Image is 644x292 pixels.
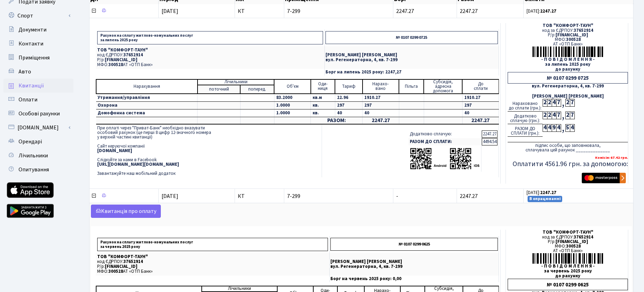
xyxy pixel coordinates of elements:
div: Р/р: [508,33,628,37]
b: [DOMAIN_NAME] [97,148,132,154]
td: Лічильники [198,79,274,85]
span: КТ [238,193,281,199]
span: [DATE] [162,192,178,200]
div: підпис особи, що заповнювала, сплачувала цей рахунок ______________ [508,142,628,152]
div: , [561,124,565,132]
span: 7-299 [287,8,390,14]
div: 2 [565,99,570,107]
div: 5 [565,124,570,132]
p: Р/р: [97,264,328,269]
td: Оди- ниця [311,79,335,94]
td: 2247.27 [482,130,498,138]
p: № 0107 0299 0625 [330,238,498,251]
div: 4 [556,124,561,132]
td: Утримання/управління [96,94,198,102]
td: РАЗОМ: [311,117,363,124]
td: Нарахо- вано [363,79,399,94]
p: Р/р: [97,58,323,62]
div: 2 [565,112,570,119]
b: 2247.27 [540,8,556,14]
a: Приміщення [3,51,73,65]
p: Рахунок на сплату житлово-комунальних послуг за червень 2025 року [97,238,328,251]
div: за червень 2025 року [508,269,628,273]
span: Опитування [19,166,49,173]
img: apps-qrcodes.png [410,147,480,170]
p: ТОВ "КОМФОРТ-ТАУН" [97,255,328,259]
span: Контакти [19,40,43,48]
p: № 0107 0299 0725 [325,31,498,44]
td: Охорона [96,101,198,109]
td: кв.м [311,94,335,102]
td: 1910.27 [363,94,399,102]
td: 1910.27 [462,94,499,102]
td: 1.0000 [274,101,310,109]
p: [PERSON_NAME] [PERSON_NAME] [330,259,498,264]
a: Орендарі [3,135,73,149]
div: 2 [547,99,552,107]
p: МФО: АТ «ОТП Банк» [97,63,323,67]
td: поперед. [240,85,274,94]
div: Р/р: [508,240,628,244]
span: 37652914 [574,234,593,240]
a: Опитування [3,163,73,177]
b: 2247.27 [540,190,556,196]
td: Субсидія, адресна допомога [424,79,462,94]
td: 297 [335,101,363,109]
td: 2247.27 [462,117,499,124]
div: № 0107 0299 0625 [508,279,628,290]
td: 22.96 [335,94,363,102]
p: МФО: АТ «ОТП Банк» [97,269,328,274]
div: МФО: [508,37,628,42]
div: 4 [543,124,547,132]
div: 4 [552,112,556,119]
div: 7 [556,99,561,107]
span: - [396,192,398,200]
td: 1.0000 [274,109,310,117]
p: вул. Регенераторна, 4, кв. 7-299 [330,264,498,269]
div: 9 [552,124,556,132]
b: [URL][DOMAIN_NAME][DOMAIN_NAME] [97,161,179,168]
div: ТОВ "КОМФОРТ-ТАУН" [508,230,628,235]
td: 40 [462,109,499,117]
td: 297 [462,101,499,109]
p: Борг на липень 2025 року: 2247,27 [325,70,498,74]
span: [FINANCIAL_ID] [105,263,137,270]
p: ТОВ "КОМФОРТ-ТАУН" [97,48,323,52]
a: Квитанції [3,79,73,93]
span: Авто [19,68,31,76]
span: 37652914 [574,27,593,34]
a: Спорт [3,9,73,23]
div: - П О В І Д О М Л Е Н Н Я - [508,57,628,62]
span: 37652914 [123,258,143,265]
td: Тариф [335,79,363,94]
span: 300528 [566,36,581,43]
span: 300528 [108,268,123,275]
a: Оплати [3,93,73,107]
span: Лічильники [19,152,48,159]
span: 300528 [108,62,123,68]
span: Документи [19,26,46,34]
td: кв. [311,109,335,117]
td: При оплаті через "Приват-Банк" необхідно вказувати особовий рахунок (це перші 8 цифр 12-значного ... [96,124,322,177]
span: Особові рахунки [19,110,60,117]
td: 83.2000 [274,94,310,102]
div: МФО: [508,244,628,249]
td: 297 [363,101,399,109]
div: [PERSON_NAME] [PERSON_NAME] [508,94,628,99]
div: РАЗОМ ДО СПЛАТИ (грн.): [508,124,543,137]
td: Об'єм [274,79,310,94]
div: 2 [543,112,547,119]
div: 4 [552,99,556,107]
p: код ЄДРПОУ: [97,53,323,57]
td: Домофонна система [96,109,198,117]
div: № 0107 0299 0725 [508,72,628,84]
div: вул. Регенераторна, 4, кв. 7-299 [508,84,628,88]
div: , [561,99,565,107]
a: Особові рахунки [3,107,73,121]
div: 4 [570,124,574,132]
span: КТ [238,8,281,14]
td: кв. [311,101,335,109]
div: АТ «ОТП Банк» [508,249,628,253]
p: [PERSON_NAME] [PERSON_NAME] [325,53,498,57]
div: 7 [556,112,561,119]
